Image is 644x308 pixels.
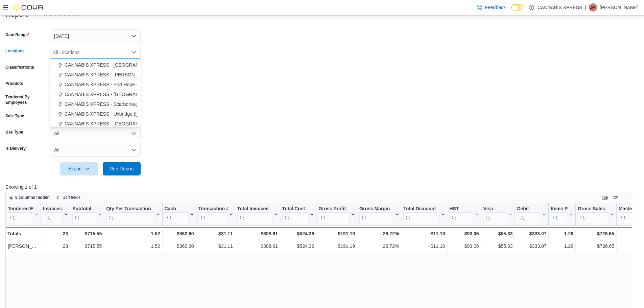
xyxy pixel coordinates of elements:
div: Visa [483,206,507,212]
div: Total Invoiced [237,206,272,212]
button: Export [60,162,98,175]
div: Tendered Employee [8,206,33,223]
div: 23 [43,230,68,238]
div: Gross Profit [318,206,350,223]
span: Feedback [485,4,505,11]
div: Gross Margin [359,206,393,223]
button: Gross Sales [578,206,614,223]
div: $31.11 [198,242,233,250]
div: $726.65 [578,230,614,238]
div: Invoices Sold [43,206,63,223]
div: Qty Per Transaction [106,206,154,212]
span: CANNABIS XPRESS - Uxbridge ([GEOGRAPHIC_DATA]) [65,111,186,117]
div: Invoices Sold [43,206,63,212]
span: CANNABIS XPRESS - [GEOGRAPHIC_DATA] ([GEOGRAPHIC_DATA]) [65,91,216,98]
span: CANNABIS XPRESS - Scarborough ([GEOGRAPHIC_DATA]) [65,101,194,108]
div: Qty Per Transaction [106,206,154,223]
div: Total Discount [403,206,439,212]
label: Sale Type [5,113,24,119]
button: CANNABIS XPRESS - Scarborough ([GEOGRAPHIC_DATA]) [50,99,141,109]
label: Date Range [5,32,29,38]
div: Totals [7,230,39,238]
div: -$11.10 [403,242,445,250]
button: CANNABIS XPRESS - Port Hope ([PERSON_NAME] Drive) [50,80,141,90]
div: $715.55 [72,230,102,238]
label: Products [5,81,23,86]
div: 23 [43,242,68,250]
div: Visa [483,206,507,223]
div: $55.33 [483,230,512,238]
button: Gross Profit [318,206,355,223]
div: 1.26 [551,242,574,250]
span: CANNABIS XPRESS - [GEOGRAPHIC_DATA] ([GEOGRAPHIC_DATA]) [65,120,216,127]
div: Debit [517,206,541,223]
div: Gross Profit [318,206,350,212]
button: Sort fields [53,193,83,202]
div: $726.65 [578,242,614,250]
div: $31.11 [198,230,233,238]
button: Qty Per Transaction [106,206,160,223]
button: CANNABIS XPRESS - [GEOGRAPHIC_DATA] ([GEOGRAPHIC_DATA]) [50,119,141,129]
a: Feedback [474,1,508,14]
button: Close list of options [131,50,137,55]
button: CANNABIS XPRESS - [PERSON_NAME] ([GEOGRAPHIC_DATA]) [50,70,141,80]
div: 26.72% [359,242,399,250]
div: Gross Margin [359,206,393,212]
button: CANNABIS XPRESS - [GEOGRAPHIC_DATA][PERSON_NAME] ([GEOGRAPHIC_DATA]) [50,60,141,70]
div: $524.36 [282,230,314,238]
button: Total Invoiced [237,206,278,223]
label: Tendered By Employees [5,94,47,105]
div: $808.61 [237,230,278,238]
label: Use Type [5,129,23,135]
div: Jennifer Macmaster [589,3,597,11]
div: Gross Sales [578,206,609,212]
button: Transaction Average [198,206,233,223]
p: [PERSON_NAME] [600,3,639,11]
div: Subtotal [72,206,96,223]
div: 1.26 [551,230,573,238]
button: HST [449,206,479,223]
div: $362.60 [165,230,194,238]
div: Cash [165,206,189,223]
div: 26.72% [359,230,399,238]
p: CANNABIS XPRESS [538,3,582,11]
button: Display options [612,193,620,202]
button: Items Per Transaction [551,206,573,223]
button: Keyboard shortcuts [601,193,609,202]
div: Gross Sales [578,206,609,223]
div: $362.60 [165,242,194,250]
button: CANNABIS XPRESS - Uxbridge ([GEOGRAPHIC_DATA]) [50,109,141,119]
div: $55.33 [483,242,513,250]
span: CANNABIS XPRESS - [PERSON_NAME] ([GEOGRAPHIC_DATA]) [65,71,206,78]
span: 8 columns hidden [15,195,50,200]
div: Debit [517,206,541,212]
button: Visa [483,206,512,223]
button: Subtotal [72,206,102,223]
div: Transaction Average [198,206,228,212]
div: HST [449,206,473,223]
div: HST [449,206,473,212]
button: [DATE] [50,29,141,43]
div: Items Per Transaction [551,206,568,223]
div: $191.19 [318,230,355,238]
span: CANNABIS XPRESS - Port Hope ([PERSON_NAME] Drive) [65,81,191,88]
div: $93.06 [449,230,479,238]
button: Gross Margin [359,206,399,223]
span: Sort fields [63,195,80,200]
div: Total Cost [282,206,309,223]
p: Showing 1 of 1 [5,184,639,190]
div: $333.07 [517,230,546,238]
button: Tendered Employee [8,206,39,223]
button: Debit [517,206,546,223]
div: $808.61 [237,242,278,250]
label: Locations [5,48,25,54]
button: All [50,143,141,157]
div: 1.52 [106,242,160,250]
div: Total Discount [403,206,439,223]
label: Is Delivery [5,146,26,151]
div: $93.06 [450,242,479,250]
button: Cash [165,206,194,223]
div: $715.55 [72,242,102,250]
div: Tendered Employee [8,206,33,212]
div: Total Invoiced [237,206,272,223]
